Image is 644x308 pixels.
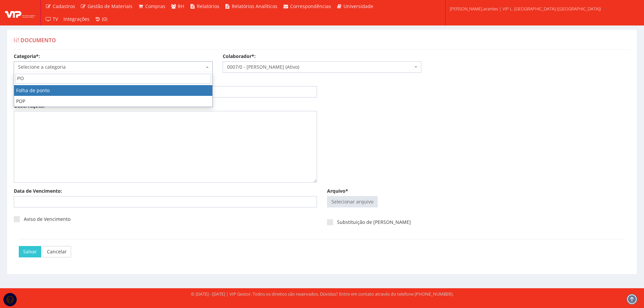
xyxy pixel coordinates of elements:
[14,53,40,60] label: Categoria*:
[227,64,413,70] span: 0007/0 - KLEBER BARBOSA DE ARAUJO (Ativo)
[223,53,256,60] label: Colaborador*:
[327,188,348,194] label: Arquivo*
[92,13,110,25] a: (0)
[14,216,70,223] label: Aviso de Vencimento
[19,246,41,257] input: Salvar
[450,5,601,12] span: [PERSON_NAME].arantes | VIP L. [GEOGRAPHIC_DATA] ([GEOGRAPHIC_DATA])
[53,16,58,22] span: TV
[232,3,277,9] span: Relatórios Analíticos
[63,16,90,22] span: Integrações
[61,13,92,25] a: Integrações
[145,3,165,9] span: Compras
[43,13,61,25] a: TV
[290,3,331,9] span: Correspondências
[88,3,132,9] span: Gestão de Materiais
[14,96,212,107] li: POP
[191,291,453,297] div: © [DATE] - [DATE] | VIP Gestor. Todos os direitos são reservados. Dúvidas? Entre em contato atrav...
[14,61,213,73] span: Selecione a categoria
[43,246,71,257] a: Cancelar
[18,64,204,70] span: Selecione a categoria
[5,8,35,18] img: logo
[178,3,184,9] span: RH
[197,3,219,9] span: Relatórios
[102,16,107,22] span: (0)
[343,3,373,9] span: Universidade
[14,188,62,194] label: Data de Vencimento:
[53,3,75,9] span: Cadastros
[20,37,56,44] span: Documento
[223,61,422,73] span: 0007/0 - KLEBER BARBOSA DE ARAUJO (Ativo)
[14,85,212,96] li: Folha de ponto
[327,219,411,226] label: Substituição de [PERSON_NAME]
